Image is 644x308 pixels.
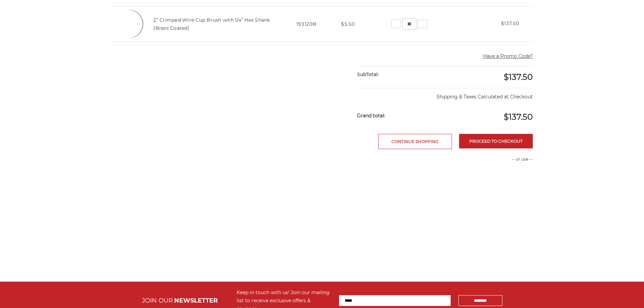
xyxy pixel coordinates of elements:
a: 2” Crimped Wire Cup Brush with 1/4” Hex Shank (Brass Coated) [153,17,270,31]
span: $137.50 [504,72,533,82]
button: Have a Promo Code? [483,53,533,60]
span: $137.50 [504,112,533,122]
img: 2" brass crimped wire cup brush with 1/4" hex shank [112,6,147,42]
span: NEWSLETTER [174,297,218,304]
span: JOIN OUR [142,297,173,304]
div: SubTotal: [357,66,445,83]
span: 193120B [296,21,317,27]
a: Continue Shopping [378,134,452,149]
p: Shipping & Taxes Calculated at Checkout [357,88,532,100]
span: $5.50 [341,21,355,27]
a: Proceed to checkout [459,134,533,148]
strong: Grand total: [357,113,385,119]
p: -- or use -- [448,156,533,162]
strong: $137.50 [501,20,519,26]
input: 2” Crimped Wire Cup Brush with 1/4” Hex Shank (Brass Coated) Quantity: [402,18,416,30]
